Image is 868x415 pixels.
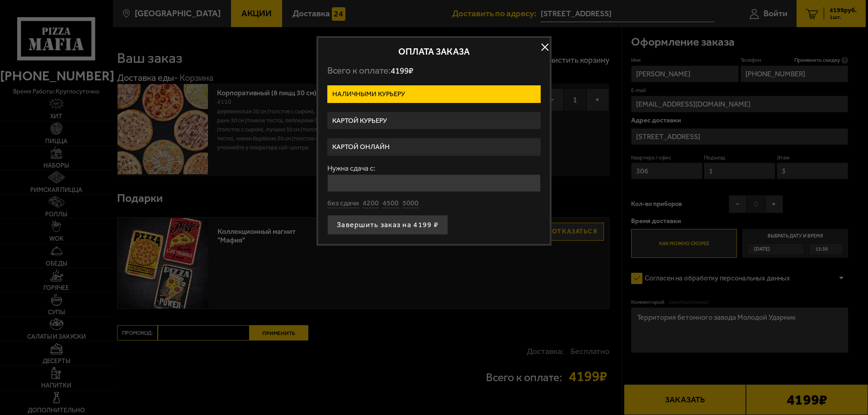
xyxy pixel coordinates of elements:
[327,85,541,103] label: Наличными курьеру
[382,199,399,209] button: 4500
[327,47,541,56] h2: Оплата заказа
[327,165,541,172] label: Нужна сдача с:
[402,199,419,209] button: 5000
[327,138,541,156] label: Картой онлайн
[391,65,413,76] span: 4199 ₽
[363,199,379,209] button: 4200
[327,65,541,76] p: Всего к оплате:
[327,112,541,130] label: Картой курьеру
[327,215,448,235] button: Завершить заказ на 4199 ₽
[327,199,359,209] button: без сдачи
